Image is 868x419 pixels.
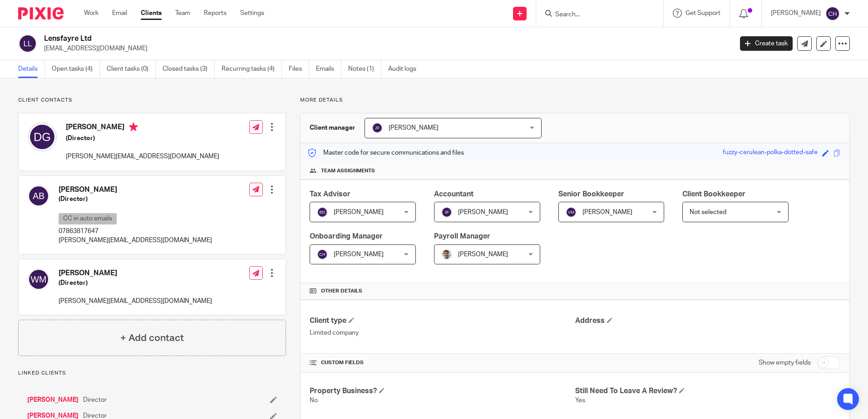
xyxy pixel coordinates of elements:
a: Open tasks (4) [52,60,100,78]
h4: Property Business? [310,386,575,396]
p: [EMAIL_ADDRESS][DOMAIN_NAME] [44,44,726,53]
a: [PERSON_NAME] [27,395,79,404]
a: Client tasks (0) [107,60,156,78]
p: Master code for secure communications and files [307,148,464,157]
span: Accountant [434,190,473,198]
p: [PERSON_NAME][EMAIL_ADDRESS][DOMAIN_NAME] [66,152,219,161]
span: Not selected [690,209,726,215]
p: [PERSON_NAME] [771,9,821,18]
a: Emails [316,60,341,78]
a: Details [18,60,45,78]
p: Limited company [310,328,575,337]
h4: CUSTOM FIELDS [310,359,575,366]
span: Client Bookkeeper [682,190,745,198]
img: svg%3E [317,249,328,260]
h4: Address [575,316,840,326]
a: Reports [204,9,227,18]
i: Primary [129,122,138,132]
h4: + Add contact [120,331,184,345]
a: Recurring tasks (4) [222,60,282,78]
span: Team assignments [321,167,375,175]
span: Other details [321,287,362,295]
a: Settings [240,9,264,18]
img: svg%3E [18,34,37,53]
h4: [PERSON_NAME] [59,268,212,278]
a: Audit logs [388,60,423,78]
h5: (Director) [59,195,212,204]
a: Closed tasks (3) [163,60,215,78]
span: No [310,397,318,404]
p: CC in auto emails [59,213,117,224]
span: [PERSON_NAME] [389,125,439,131]
p: Linked clients [18,370,286,377]
h4: Still Need To Leave A Review? [575,386,840,396]
h4: Client type [310,316,575,326]
img: Pixie [18,7,64,19]
h5: (Director) [59,278,212,287]
img: svg%3E [28,185,49,207]
span: Onboarding Manager [310,233,383,240]
p: 07863817647 [59,227,212,236]
span: Yes [575,397,585,404]
span: [PERSON_NAME] [458,251,508,258]
img: svg%3E [28,122,57,151]
h2: Lensfayre Ltd [44,34,590,44]
span: Director [83,395,107,404]
a: Team [175,9,190,18]
img: svg%3E [372,122,383,133]
span: Senior Bookkeeper [558,190,624,198]
a: Clients [141,9,162,18]
img: svg%3E [825,6,840,21]
label: Show empty fields [759,358,811,367]
span: [PERSON_NAME] [334,209,384,215]
img: svg%3E [441,207,452,218]
a: Work [84,9,99,18]
a: Notes (1) [348,60,381,78]
p: Client contacts [18,97,286,104]
span: [PERSON_NAME] [582,209,632,215]
h4: [PERSON_NAME] [66,122,219,134]
input: Search [554,11,636,19]
a: Files [289,60,309,78]
p: [PERSON_NAME][EMAIL_ADDRESS][DOMAIN_NAME] [59,297,212,306]
img: svg%3E [28,268,49,290]
img: PXL_20240409_141816916.jpg [441,249,452,260]
h5: (Director) [66,134,219,143]
h4: [PERSON_NAME] [59,185,212,195]
a: Create task [740,36,793,51]
h3: Client manager [310,123,355,132]
a: Email [112,9,127,18]
img: svg%3E [566,207,577,218]
span: Tax Advisor [310,190,350,198]
span: [PERSON_NAME] [334,251,384,258]
div: fuzzy-cerulean-polka-dotted-safe [723,148,818,158]
span: Payroll Manager [434,233,490,240]
img: svg%3E [317,207,328,218]
p: More details [300,97,850,104]
span: [PERSON_NAME] [458,209,508,215]
span: Get Support [686,10,720,16]
p: [PERSON_NAME][EMAIL_ADDRESS][DOMAIN_NAME] [59,236,212,245]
